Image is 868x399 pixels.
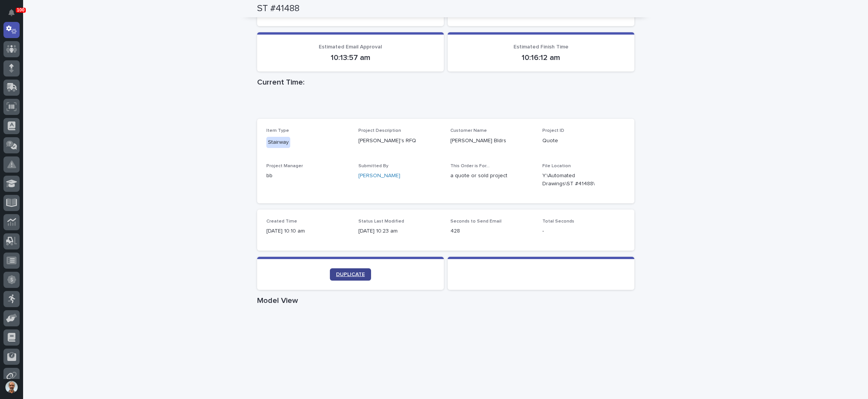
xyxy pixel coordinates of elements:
p: Quote [542,137,625,145]
span: Seconds to Send Email [450,219,502,224]
: Y:\Automated Drawings\ST #41488\ [542,172,607,188]
span: DUPLICATE [336,272,365,277]
span: Status Last Modified [358,219,404,224]
a: DUPLICATE [330,268,371,281]
p: 10:16:12 am [457,53,625,62]
p: 100 [17,7,25,13]
span: Item Type [266,128,289,133]
span: Project Description [358,128,401,133]
span: Submitted By [358,164,388,168]
span: File Location [542,164,571,168]
div: Notifications100 [10,9,20,22]
h1: Current Time: [257,78,634,87]
p: [PERSON_NAME]'s RFQ [358,137,441,145]
span: Project ID [542,128,564,133]
span: Customer Name [450,128,487,133]
span: Total Seconds [542,219,574,224]
h1: Model View [257,296,634,305]
span: This Order is For... [450,164,490,168]
a: [PERSON_NAME] [358,172,400,180]
p: 10:13:57 am [266,53,435,62]
iframe: Current Time: [257,90,634,119]
h2: ST #41488 [257,3,299,14]
p: 428 [450,227,533,235]
div: Stairway [266,137,290,148]
span: Project Manager [266,164,303,168]
p: bb [266,172,349,180]
p: [DATE] 10:23 am [358,227,441,235]
span: Estimated Finish Time [513,44,569,50]
p: [DATE] 10:10 am [266,227,349,235]
span: Estimated Email Approval [319,44,382,50]
button: Notifications [3,5,20,21]
p: a quote or sold project [450,172,533,180]
button: users-avatar [3,379,20,395]
p: - [542,227,625,235]
span: Created Time [266,219,297,224]
p: [PERSON_NAME] Bldrs [450,137,533,145]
